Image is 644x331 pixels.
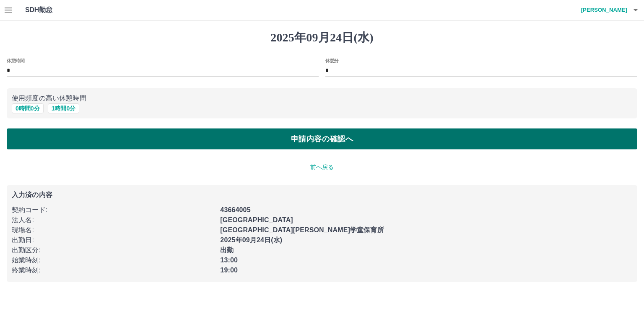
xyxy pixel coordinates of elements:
[12,103,44,113] button: 0時間0分
[12,215,215,225] p: 法人名 :
[12,205,215,215] p: 契約コード :
[220,226,384,233] b: [GEOGRAPHIC_DATA][PERSON_NAME]学童保育所
[220,216,293,223] b: [GEOGRAPHIC_DATA]
[12,225,215,235] p: 現場名 :
[12,192,632,198] p: 入力済の内容
[12,255,215,265] p: 始業時刻 :
[220,246,234,254] b: 出勤
[7,128,637,149] button: 申請内容の確認へ
[325,57,339,64] label: 休憩分
[48,103,80,113] button: 1時間0分
[12,245,215,255] p: 出勤区分 :
[12,235,215,245] p: 出勤日 :
[12,265,215,275] p: 終業時刻 :
[220,257,238,264] b: 13:00
[220,206,250,213] b: 43664005
[7,31,637,45] h1: 2025年09月24日(水)
[12,93,632,103] p: 使用頻度の高い休憩時間
[220,236,282,244] b: 2025年09月24日(水)
[7,163,637,172] p: 前へ戻る
[220,267,238,274] b: 19:00
[7,57,24,64] label: 休憩時間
